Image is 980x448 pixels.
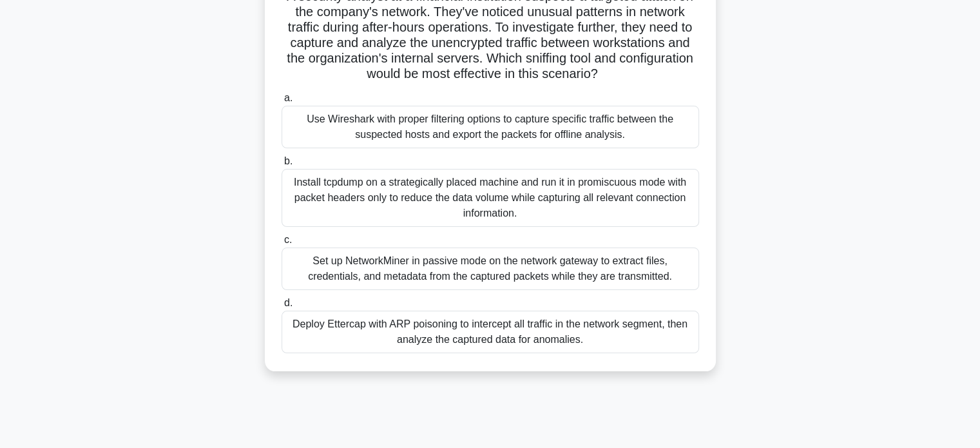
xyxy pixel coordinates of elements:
div: Install tcpdump on a strategically placed machine and run it in promiscuous mode with packet head... [282,169,699,227]
div: Set up NetworkMiner in passive mode on the network gateway to extract files, credentials, and met... [282,248,699,290]
span: c. [284,234,292,245]
div: Deploy Ettercap with ARP poisoning to intercept all traffic in the network segment, then analyze ... [282,311,699,353]
div: Use Wireshark with proper filtering options to capture specific traffic between the suspected hos... [282,106,699,148]
span: d. [284,297,293,308]
span: b. [284,155,293,166]
span: a. [284,92,293,103]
